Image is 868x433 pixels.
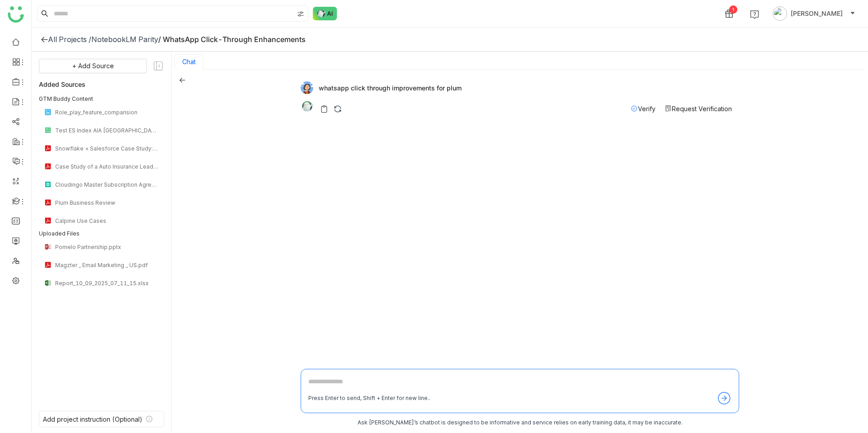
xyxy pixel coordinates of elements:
button: [PERSON_NAME] [771,6,857,21]
button: Chat [182,58,196,66]
img: xlsx.svg [44,279,52,287]
div: Case Study of a Auto Insurance Leader: Project [55,163,159,170]
div: / WhatsApp Click-Through Enhancements [158,35,306,44]
div: whatsapp click through improvements for plum [301,81,732,94]
div: Calpine Use Cases [55,217,159,224]
span: [PERSON_NAME] [791,9,843,19]
div: Pomelo Partnership.pptx [55,244,159,250]
img: article.svg [44,181,52,188]
img: pdf.svg [44,217,52,224]
img: pdf.svg [44,261,52,268]
img: regenerate-askbuddy.svg [333,104,342,113]
span: Request Verification [672,105,732,113]
img: png.svg [44,108,52,116]
div: Magzter _ Email Marketing _ US.pdf [55,262,159,268]
div: Cloudingo Master Subscription Agreement New [55,181,159,188]
img: help.svg [750,10,759,19]
button: + Add Source [39,59,147,73]
div: Ask [PERSON_NAME]’s chatbot is designed to be informative and service relies on early training da... [301,419,739,427]
div: NotebookLM Parity [91,35,158,44]
span: Verify [638,105,656,113]
img: search-type.svg [297,10,304,18]
img: avatar [773,6,787,21]
img: paper.svg [44,127,52,134]
div: Added Sources [39,79,164,89]
div: Report_10_09_2025_07_11_15.xlsx [55,280,159,287]
span: + Add Source [72,61,114,71]
img: pdf.svg [44,145,52,152]
div: Uploaded Files [39,230,164,238]
img: pdf.svg [44,199,52,206]
img: copy-askbuddy.svg [320,104,329,113]
div: Snowflake + Salesforce Case Study: Project [55,145,159,152]
img: pptx.svg [44,243,52,250]
img: logo [8,6,24,23]
div: Press Enter to send, Shift + Enter for new line.. [308,394,430,403]
div: All Projects / [48,35,91,44]
div: Test ES Index AIA [GEOGRAPHIC_DATA] [55,127,159,134]
img: pdf.svg [44,163,52,170]
div: Role_play_feature_comparision [55,109,159,116]
div: Plum Business Review [55,199,159,206]
div: Add project instruction (Optional) [43,415,142,423]
div: 1 [729,5,737,14]
img: ask-buddy-normal.svg [313,7,337,20]
div: GTM Buddy Content [39,95,164,103]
